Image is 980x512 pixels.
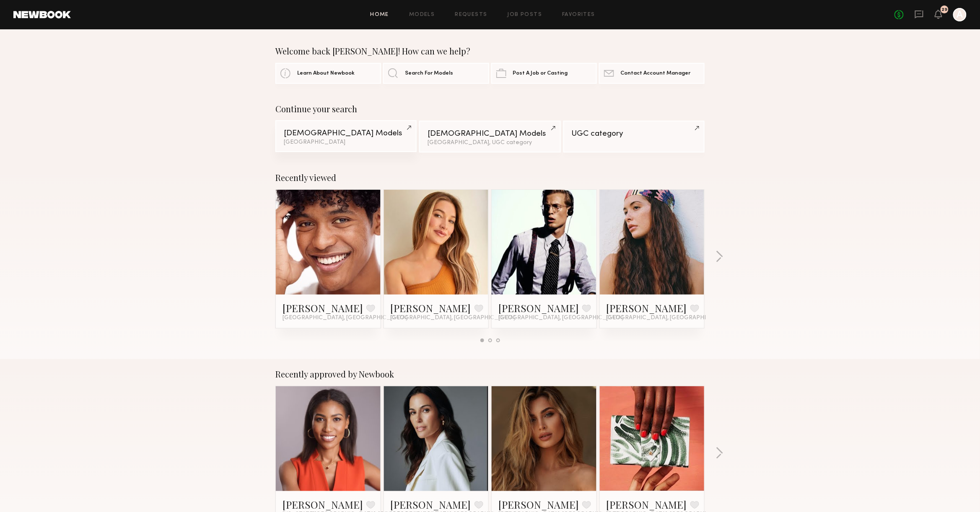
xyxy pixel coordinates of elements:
div: UGC category [572,130,696,138]
div: [DEMOGRAPHIC_DATA] Models [284,129,408,137]
div: Continue your search [275,104,705,114]
span: Search For Models [405,71,453,76]
a: [PERSON_NAME] [607,301,687,315]
a: Favorites [562,12,595,18]
a: Post A Job or Casting [491,63,597,84]
a: Home [371,12,389,18]
a: Models [409,12,435,18]
a: [PERSON_NAME] [607,498,687,511]
a: [PERSON_NAME] [283,498,363,511]
a: Search For Models [383,63,489,84]
span: [GEOGRAPHIC_DATA], [GEOGRAPHIC_DATA] [391,315,516,321]
div: Recently approved by Newbook [275,369,705,379]
span: Contact Account Manager [621,71,691,76]
span: [GEOGRAPHIC_DATA], [GEOGRAPHIC_DATA] [607,315,731,321]
a: Requests [455,12,487,18]
a: [DEMOGRAPHIC_DATA] Models[GEOGRAPHIC_DATA], UGC category [419,121,560,153]
span: Post A Job or Casting [513,71,568,76]
div: Welcome back [PERSON_NAME]! How can we help? [275,46,705,56]
div: Recently viewed [275,173,705,183]
a: [DEMOGRAPHIC_DATA] Models[GEOGRAPHIC_DATA] [275,120,417,152]
div: 29 [942,8,948,12]
a: UGC category [563,121,705,153]
a: [PERSON_NAME] [498,498,579,511]
a: Learn About Newbook [275,63,381,84]
div: [DEMOGRAPHIC_DATA] Models [428,130,552,138]
span: [GEOGRAPHIC_DATA], [GEOGRAPHIC_DATA] [283,315,407,321]
span: [GEOGRAPHIC_DATA], [GEOGRAPHIC_DATA] [498,315,623,321]
span: Learn About Newbook [297,71,355,76]
div: [GEOGRAPHIC_DATA] [284,140,408,145]
a: [PERSON_NAME] [391,498,471,511]
a: [PERSON_NAME] [283,301,363,315]
a: Job Posts [508,12,542,18]
a: [PERSON_NAME] [498,301,579,315]
div: [GEOGRAPHIC_DATA], UGC category [428,140,552,146]
a: [PERSON_NAME] [391,301,471,315]
a: Contact Account Manager [599,63,705,84]
a: A [953,8,967,21]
